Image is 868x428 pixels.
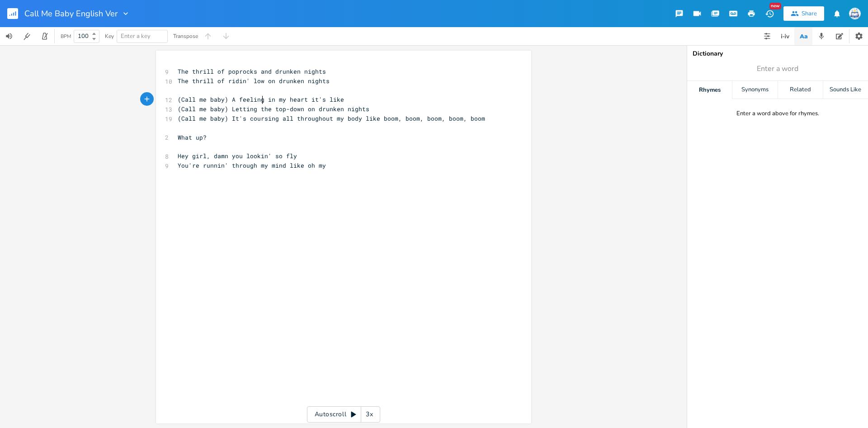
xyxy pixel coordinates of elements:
div: BPM [61,34,71,39]
span: (Call me baby) A feeling in my heart it's like [178,95,344,103]
span: You're runnin' through my mind like oh my [178,161,326,169]
span: (Call me baby) Letting the top-down on drunken nights [178,105,369,113]
div: Dictionary [693,51,863,57]
div: Transpose [173,33,198,39]
div: Autoscroll [307,406,380,423]
span: Call Me Baby English Ver [24,9,118,18]
div: Sounds Like [823,81,868,99]
span: Hey girl, damn you lookin' so fly [178,152,297,160]
span: (Call me baby) It's coursing all throughout my body like boom, boom, boom, boom, boom [178,114,485,122]
span: What up? [178,133,207,141]
button: New [760,5,778,22]
div: Rhymes [687,81,732,99]
button: Share [783,6,824,21]
img: Sign In [849,8,861,19]
div: Key [105,33,114,39]
div: New [769,3,781,9]
span: The thrill of poprocks and drunken nights [178,67,326,75]
span: Enter a word [757,64,798,74]
div: Enter a word above for rhymes. [736,110,819,118]
div: Related [778,81,823,99]
div: Share [802,9,817,18]
div: Synonyms [732,81,777,99]
span: The thrill of ridin' low on drunken nights [178,77,330,85]
span: Enter a key [121,32,151,40]
div: 3x [361,406,377,423]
